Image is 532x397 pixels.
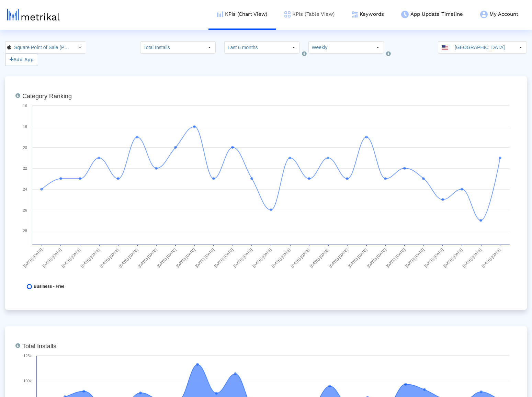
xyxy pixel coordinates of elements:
text: [DATE]-[DATE] [194,248,215,268]
text: 20 [23,146,27,150]
text: [DATE]-[DATE] [23,248,43,268]
text: 22 [23,166,27,170]
img: kpi-chart-menu-icon.png [217,11,223,17]
text: [DATE]-[DATE] [290,248,310,268]
div: Select [288,42,299,53]
text: [DATE]-[DATE] [233,248,253,268]
text: [DATE]-[DATE] [156,248,177,268]
text: 18 [23,125,27,129]
text: 125k [23,354,32,358]
text: [DATE]-[DATE] [462,248,483,268]
text: [DATE]-[DATE] [80,248,101,268]
div: Select [515,42,527,53]
text: 24 [23,187,27,191]
div: Select [204,42,215,53]
text: 100k [23,379,32,383]
text: [DATE]-[DATE] [118,248,139,268]
img: app-update-menu-icon.png [401,11,409,18]
text: [DATE]-[DATE] [385,248,406,268]
text: [DATE]-[DATE] [214,248,234,268]
text: [DATE]-[DATE] [347,248,368,268]
img: keywords.png [352,11,358,18]
div: Select [372,42,384,53]
span: Business - Free [34,284,64,289]
text: [DATE]-[DATE] [328,248,349,268]
text: [DATE]-[DATE] [176,248,196,268]
text: [DATE]-[DATE] [137,248,158,268]
text: [DATE]-[DATE] [443,248,463,268]
text: [DATE]-[DATE] [271,248,292,268]
tspan: Category Ranking [22,93,72,100]
div: Select [74,42,86,53]
text: [DATE]-[DATE] [61,248,81,268]
text: 28 [23,229,27,233]
button: Add App [5,54,38,66]
tspan: Total Installs [22,343,56,350]
text: 26 [23,208,27,212]
text: [DATE]-[DATE] [481,248,501,268]
text: [DATE]-[DATE] [366,248,387,268]
img: metrical-logo-light.png [7,9,60,21]
text: [DATE]-[DATE] [405,248,425,268]
img: my-account-menu-icon.png [480,11,488,18]
text: [DATE]-[DATE] [42,248,62,268]
text: [DATE]-[DATE] [99,248,120,268]
text: 16 [23,104,27,108]
text: [DATE]-[DATE] [309,248,330,268]
text: [DATE]-[DATE] [252,248,272,268]
img: kpi-table-menu-icon.png [284,11,291,18]
text: [DATE]-[DATE] [423,248,444,268]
